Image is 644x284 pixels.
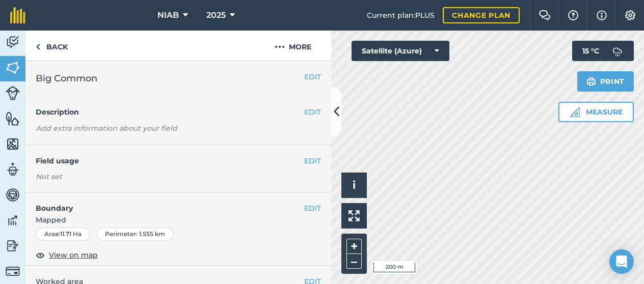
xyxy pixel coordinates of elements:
img: A cog icon [624,10,636,20]
img: svg+xml;base64,PHN2ZyB4bWxucz0iaHR0cDovL3d3dy53My5vcmcvMjAwMC9zdmciIHdpZHRoPSI1NiIgaGVpZ2h0PSI2MC... [6,111,20,126]
div: Not set [36,172,321,182]
button: Measure [558,102,634,122]
h4: Field usage [36,155,304,166]
h4: Description [36,106,321,118]
span: Mapped [25,214,331,225]
button: Print [577,71,634,92]
img: svg+xml;base64,PHN2ZyB4bWxucz0iaHR0cDovL3d3dy53My5vcmcvMjAwMC9zdmciIHdpZHRoPSI5IiBoZWlnaHQ9IjI0Ii... [36,41,40,53]
img: svg+xml;base64,PHN2ZyB4bWxucz0iaHR0cDovL3d3dy53My5vcmcvMjAwMC9zdmciIHdpZHRoPSI1NiIgaGVpZ2h0PSI2MC... [6,136,20,152]
img: fieldmargin Logo [10,7,25,23]
img: Two speech bubbles overlapping with the left bubble in the forefront [539,10,551,20]
img: Ruler icon [570,107,580,117]
img: svg+xml;base64,PD94bWwgdmVyc2lvbj0iMS4wIiBlbmNvZGluZz0idXRmLTgiPz4KPCEtLSBHZW5lcmF0b3I6IEFkb2JlIE... [6,35,20,50]
img: Four arrows, one pointing top left, one top right, one bottom right and the last bottom left [348,210,360,221]
img: svg+xml;base64,PD94bWwgdmVyc2lvbj0iMS4wIiBlbmNvZGluZz0idXRmLTgiPz4KPCEtLSBHZW5lcmF0b3I6IEFkb2JlIE... [6,238,20,253]
img: svg+xml;base64,PHN2ZyB4bWxucz0iaHR0cDovL3d3dy53My5vcmcvMjAwMC9zdmciIHdpZHRoPSIxOCIgaGVpZ2h0PSIyNC... [36,249,45,261]
img: svg+xml;base64,PD94bWwgdmVyc2lvbj0iMS4wIiBlbmNvZGluZz0idXRmLTgiPz4KPCEtLSBHZW5lcmF0b3I6IEFkb2JlIE... [6,264,20,278]
button: – [346,254,362,269]
div: Open Intercom Messenger [609,249,634,274]
span: Big Common [36,71,97,86]
button: EDIT [304,203,321,214]
button: + [346,239,362,254]
img: svg+xml;base64,PHN2ZyB4bWxucz0iaHR0cDovL3d3dy53My5vcmcvMjAwMC9zdmciIHdpZHRoPSI1NiIgaGVpZ2h0PSI2MC... [6,60,20,75]
button: Satellite (Azure) [352,41,449,61]
img: svg+xml;base64,PD94bWwgdmVyc2lvbj0iMS4wIiBlbmNvZGluZz0idXRmLTgiPz4KPCEtLSBHZW5lcmF0b3I6IEFkb2JlIE... [607,41,628,61]
a: Change plan [443,7,520,23]
span: Current plan : PLUS [367,10,435,21]
div: Perimeter : 1.555 km [96,228,174,241]
a: Back [25,31,78,61]
span: 15 ° C [582,41,599,61]
span: NIAB [157,9,179,21]
div: Area : 11.71 Ha [36,228,90,241]
button: View on map [36,249,98,261]
span: i [353,179,356,191]
button: EDIT [304,71,321,82]
img: svg+xml;base64,PD94bWwgdmVyc2lvbj0iMS4wIiBlbmNvZGluZz0idXRmLTgiPz4KPCEtLSBHZW5lcmF0b3I6IEFkb2JlIE... [6,213,20,228]
button: i [341,173,367,198]
span: 2025 [206,9,226,21]
img: A question mark icon [567,10,579,20]
span: View on map [49,249,98,261]
h4: Boundary [25,192,304,214]
img: svg+xml;base64,PD94bWwgdmVyc2lvbj0iMS4wIiBlbmNvZGluZz0idXRmLTgiPz4KPCEtLSBHZW5lcmF0b3I6IEFkb2JlIE... [6,86,20,100]
img: svg+xml;base64,PD94bWwgdmVyc2lvbj0iMS4wIiBlbmNvZGluZz0idXRmLTgiPz4KPCEtLSBHZW5lcmF0b3I6IEFkb2JlIE... [6,162,20,177]
button: EDIT [304,155,321,166]
em: Add extra information about your field [36,124,177,133]
img: svg+xml;base64,PHN2ZyB4bWxucz0iaHR0cDovL3d3dy53My5vcmcvMjAwMC9zdmciIHdpZHRoPSIxNyIgaGVpZ2h0PSIxNy... [597,9,607,21]
img: svg+xml;base64,PHN2ZyB4bWxucz0iaHR0cDovL3d3dy53My5vcmcvMjAwMC9zdmciIHdpZHRoPSIyMCIgaGVpZ2h0PSIyNC... [275,41,285,53]
button: More [255,31,331,61]
button: 15 °C [572,41,634,61]
img: svg+xml;base64,PHN2ZyB4bWxucz0iaHR0cDovL3d3dy53My5vcmcvMjAwMC9zdmciIHdpZHRoPSIxOSIgaGVpZ2h0PSIyNC... [586,75,596,88]
button: EDIT [304,106,321,118]
img: svg+xml;base64,PD94bWwgdmVyc2lvbj0iMS4wIiBlbmNvZGluZz0idXRmLTgiPz4KPCEtLSBHZW5lcmF0b3I6IEFkb2JlIE... [6,187,20,203]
